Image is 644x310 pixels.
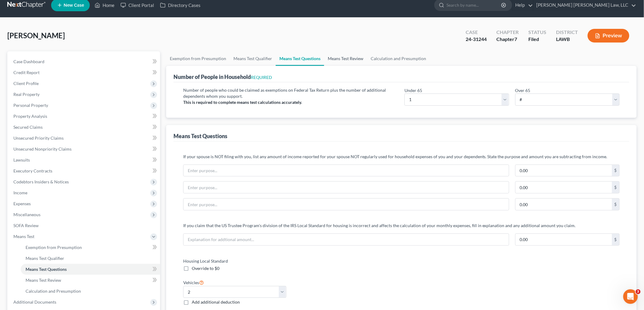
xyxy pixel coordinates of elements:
div: Means Test Questions [173,132,227,140]
a: Secured Claims [9,122,160,133]
input: Explanation for addtional amount... [184,234,509,245]
span: Miscellaneous [13,212,40,217]
span: [PERSON_NAME] [7,31,65,40]
span: Exemption from Presumption [26,245,82,250]
span: Credit Report [13,70,40,75]
iframe: Intercom live chat [623,289,638,304]
span: Real Property [13,92,40,97]
input: Enter purpose... [184,182,509,193]
p: If you claim that the US Trustee Program's division of the IRS Local Standard for housing is inco... [183,223,620,229]
div: Filed [528,36,546,43]
div: Status [528,29,546,36]
label: Under 65 [404,87,422,94]
a: Means Test Qualifier [230,51,276,66]
span: Calculation and Presumption [26,288,81,294]
div: $ [612,182,619,193]
span: SOFA Review [13,223,39,228]
div: District [556,29,578,36]
a: Property Analysis [9,111,160,122]
input: 0.00 [516,234,612,245]
span: REQUIRED [251,75,272,80]
span: Income [13,190,27,195]
div: $ [612,234,619,245]
label: Vehicles [183,279,204,286]
span: Override to $0 [192,266,219,271]
span: Unsecured Priority Claims [13,135,64,141]
a: Means Test Questions [276,51,324,66]
span: Add additional deduction [192,299,240,305]
input: 0.00 [516,165,612,176]
span: Personal Property [13,103,48,108]
span: Codebtors Insiders & Notices [13,179,69,184]
span: Means Test Review [26,278,61,283]
label: Housing Local Standard [180,258,398,264]
p: Number of people who could be claimed as exemptions on Federal Tax Return plus the number of addi... [183,87,398,99]
span: Property Analysis [13,114,47,119]
input: Enter purpose... [184,165,509,176]
p: If your spouse is NOT filing with you, list any amount of income reported for your spouse NOT reg... [183,154,620,160]
a: Unsecured Priority Claims [9,133,160,144]
div: Chapter [496,29,519,36]
a: Credit Report [9,67,160,78]
a: Exemption from Presumption [166,51,230,66]
a: Calculation and Presumption [367,51,430,66]
div: Case [466,29,487,36]
span: Means Test Qualifier [26,256,64,261]
span: Expenses [13,201,31,206]
span: New Case [64,3,84,8]
a: Lawsuits [9,155,160,165]
input: 0.00 [516,182,612,193]
a: SOFA Review [9,220,160,231]
a: Executory Contracts [9,165,160,176]
span: 3 [636,289,641,294]
div: $ [612,199,619,210]
span: Unsecured Nonpriority Claims [13,146,72,152]
a: Case Dashboard [9,56,160,67]
strong: This is required to complete means test calculations accurately. [183,100,302,105]
a: Means Test Qualifier [21,253,160,264]
span: Executory Contracts [13,168,52,173]
div: $ [612,165,619,176]
input: Enter purpose... [184,199,509,210]
label: Over 65 [515,87,530,94]
span: Case Dashboard [13,59,44,64]
span: Secured Claims [13,124,43,130]
span: Lawsuits [13,157,30,162]
a: Means Test Questions [21,264,160,275]
a: Calculation and Presumption [21,286,160,297]
span: Means Test Questions [26,267,67,272]
div: 24-31244 [466,36,487,43]
div: Chapter [496,36,519,43]
div: Number of People in Household [173,73,272,80]
input: 0.00 [516,199,612,210]
button: Preview [588,29,629,43]
span: 7 [514,36,517,42]
span: Means Test [13,234,34,239]
a: Unsecured Nonpriority Claims [9,144,160,155]
div: LAWB [556,36,578,43]
span: Additional Documents [13,299,56,305]
a: Exemption from Presumption [21,242,160,253]
a: Means Test Review [324,51,367,66]
span: Client Profile [13,81,39,86]
a: Means Test Review [21,275,160,286]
